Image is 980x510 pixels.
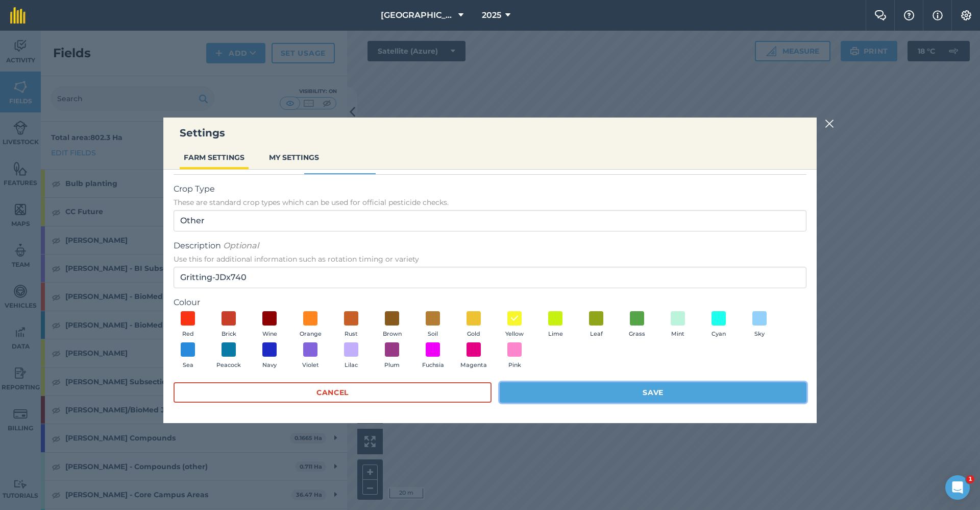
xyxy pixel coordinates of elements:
[378,342,406,370] button: Plum
[945,475,970,500] iframe: Intercom live chat
[345,330,358,339] span: Rust
[182,330,194,339] span: Red
[163,126,817,140] h3: Settings
[302,361,319,370] span: Violet
[629,330,645,339] span: Grass
[296,342,325,370] button: Violet
[174,254,806,264] span: Use this for additional information such as rotation timing or variety
[460,361,487,370] span: Magenta
[582,311,610,339] button: Leaf
[262,361,277,370] span: Navy
[378,311,406,339] button: Brown
[345,361,358,370] span: Lilac
[174,296,806,309] label: Colour
[174,210,806,231] input: Start typing to search for crop type
[384,361,400,370] span: Plum
[960,10,972,20] img: A cog icon
[180,148,249,167] button: FARM SETTINGS
[482,9,501,21] span: 2025
[255,342,284,370] button: Navy
[337,342,365,370] button: Lilac
[541,311,570,339] button: Lime
[508,361,521,370] span: Pink
[422,361,444,370] span: Fuchsia
[419,311,447,339] button: Soil
[255,311,284,339] button: Wine
[966,475,974,483] span: 1
[623,311,651,339] button: Grass
[428,330,438,339] span: Soil
[505,330,524,339] span: Yellow
[296,311,325,339] button: Orange
[10,7,26,24] img: fieldmargin Logo
[825,118,834,130] img: svg+xml;base64,PHN2ZyB4bWxucz0iaHR0cDovL3d3dy53My5vcmcvMjAwMC9zdmciIHdpZHRoPSIyMiIgaGVpZ2h0PSIzMC...
[222,330,236,339] span: Brick
[903,10,915,20] img: A question mark icon
[500,342,529,370] button: Pink
[664,311,692,339] button: Mint
[754,330,765,339] span: Sky
[383,330,402,339] span: Brown
[590,330,603,339] span: Leaf
[745,311,774,339] button: Sky
[214,311,243,339] button: Brick
[874,10,887,20] img: Two speech bubbles overlapping with the left bubble in the forefront
[548,330,563,339] span: Lime
[174,197,806,207] span: These are standard crop types which can be used for official pesticide checks.
[712,330,726,339] span: Cyan
[500,311,529,339] button: Yellow
[510,312,519,324] img: svg+xml;base64,PHN2ZyB4bWxucz0iaHR0cDovL3d3dy53My5vcmcvMjAwMC9zdmciIHdpZHRoPSIxOCIgaGVpZ2h0PSIyNC...
[300,330,322,339] span: Orange
[216,361,241,370] span: Peacock
[419,342,447,370] button: Fuchsia
[174,342,202,370] button: Sea
[174,382,492,403] button: Cancel
[459,342,488,370] button: Magenta
[704,311,733,339] button: Cyan
[183,361,193,370] span: Sea
[265,148,323,167] button: MY SETTINGS
[214,342,243,370] button: Peacock
[671,330,684,339] span: Mint
[467,330,480,339] span: Gold
[262,330,277,339] span: Wine
[223,241,259,250] em: Optional
[337,311,365,339] button: Rust
[381,9,454,21] span: [GEOGRAPHIC_DATA] (Gardens)
[933,9,943,21] img: svg+xml;base64,PHN2ZyB4bWxucz0iaHR0cDovL3d3dy53My5vcmcvMjAwMC9zdmciIHdpZHRoPSIxNyIgaGVpZ2h0PSIxNy...
[459,311,488,339] button: Gold
[500,382,806,403] button: Save
[174,311,202,339] button: Red
[174,240,806,252] span: Description
[174,183,806,195] span: Crop Type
